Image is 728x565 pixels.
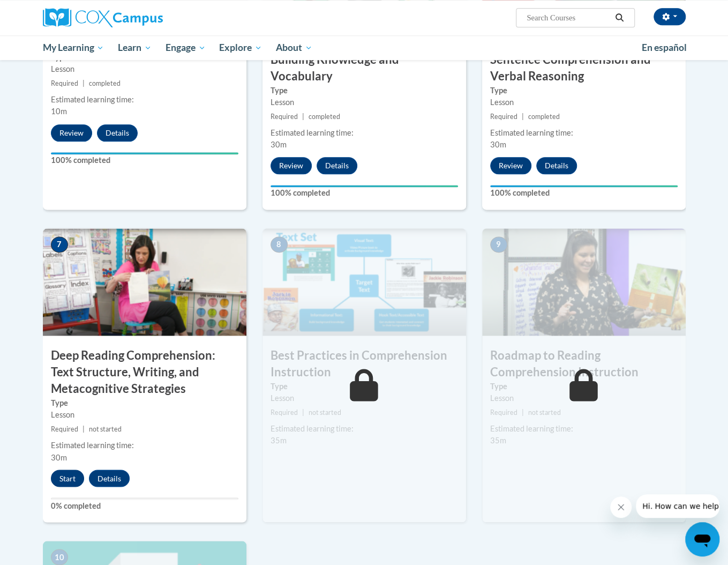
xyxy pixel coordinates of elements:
label: 0% completed [51,500,238,511]
button: Review [271,157,312,174]
div: Lesson [490,392,678,404]
span: | [522,408,524,417]
span: Explore [219,41,262,54]
label: Type [271,381,458,392]
span: 7 [51,236,68,252]
div: Your progress [51,152,238,154]
label: 100% completed [490,187,678,199]
iframe: Close message [610,496,632,518]
iframe: Button to launch messaging window [685,522,719,556]
div: Lesson [51,63,238,75]
span: not started [528,408,561,417]
button: Details [89,470,130,487]
span: completed [89,79,121,87]
button: Search [611,11,627,24]
span: 30m [490,140,506,149]
div: Estimated learning time: [490,423,678,435]
span: Required [271,408,298,417]
span: Required [51,425,78,433]
span: | [82,425,85,433]
img: Course Image [262,228,466,336]
a: Cox Campus [43,8,246,27]
a: Explore [212,35,269,60]
div: Lesson [271,96,458,108]
span: 35m [490,436,506,445]
button: Review [51,124,92,142]
span: | [302,113,304,121]
h3: Deep Reading Comprehension: Text Structure, Writing, and Metacognitive Strategies [43,347,246,397]
span: 9 [490,236,507,252]
span: Required [51,79,78,87]
span: About [276,41,312,54]
div: Your progress [490,185,678,187]
div: Estimated learning time: [51,440,238,451]
input: Search Courses [526,11,611,24]
button: Details [536,157,577,174]
label: 100% completed [51,154,238,166]
iframe: Message from company [636,494,719,518]
a: Engage [159,35,213,60]
img: Course Image [482,228,686,336]
span: My Learning [42,41,104,54]
span: 8 [271,236,288,252]
label: Type [490,381,678,392]
a: My Learning [36,35,111,60]
h3: Best Practices in Comprehension Instruction [262,347,466,381]
div: Estimated learning time: [271,423,458,435]
span: 10 [51,549,68,565]
a: About [269,35,319,60]
label: Type [490,85,678,96]
div: Main menu [27,35,702,60]
span: completed [309,113,340,121]
div: Your progress [271,185,458,187]
button: Review [490,157,531,174]
span: | [302,408,304,417]
label: 100% completed [271,187,458,199]
span: completed [528,113,560,121]
button: Details [97,124,138,142]
span: 30m [271,140,287,149]
span: Required [490,113,517,121]
span: | [82,79,85,87]
span: 30m [51,452,67,462]
span: Required [271,113,298,121]
div: Lesson [51,409,238,421]
span: Engage [166,41,206,54]
span: Learn [118,41,152,54]
img: Cox Campus [43,8,163,27]
span: | [522,113,524,121]
span: not started [89,425,122,433]
div: Lesson [490,96,678,108]
h3: Roadmap to Reading Comprehension Instruction [482,347,686,381]
span: Hi. How can we help? [6,8,87,16]
button: Start [51,470,84,487]
span: Required [490,408,517,417]
span: not started [309,408,341,417]
label: Type [51,397,238,409]
label: Type [271,85,458,96]
span: En español [642,42,687,53]
span: 35m [271,436,287,445]
button: Account Settings [654,8,686,25]
div: Estimated learning time: [271,127,458,139]
div: Lesson [271,392,458,404]
div: Estimated learning time: [490,127,678,139]
span: 10m [51,107,67,116]
button: Details [317,157,357,174]
a: Learn [111,35,159,60]
img: Course Image [43,228,246,336]
a: En español [635,36,694,59]
div: Estimated learning time: [51,94,238,106]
